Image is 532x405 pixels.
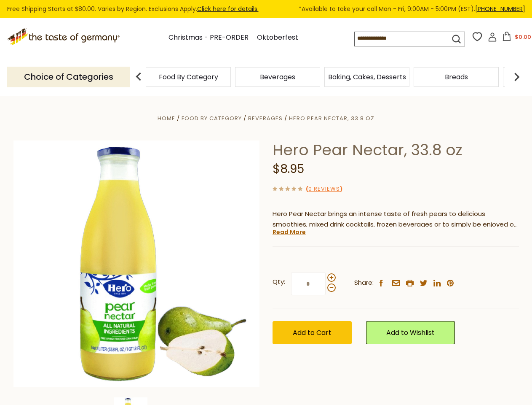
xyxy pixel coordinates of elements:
[306,185,342,193] span: ( )
[475,5,525,13] a: [PHONE_NUMBER]
[248,114,283,122] a: Beverages
[308,185,340,194] a: 0 Reviews
[197,5,259,13] a: Click here for details.
[158,114,175,122] a: Home
[328,74,406,80] a: Baking, Cakes, Desserts
[182,114,242,122] a: Food By Category
[7,4,525,14] div: Free Shipping Starts at $80.00. Varies by Region. Exclusions Apply.
[273,140,519,159] h1: Hero Pear Nectar, 33.8 oz
[293,328,331,337] span: Add to Cart
[508,68,525,85] img: next arrow
[130,68,147,85] img: previous arrow
[260,74,295,80] a: Beverages
[273,161,304,177] span: $8.95
[299,4,525,14] span: *Available to take your call Mon - Fri, 9:00AM - 5:00PM (EST).
[291,272,326,295] input: Qty:
[273,277,285,287] strong: Qty:
[273,321,352,344] button: Add to Cart
[273,228,306,236] a: Read More
[7,67,130,87] p: Choice of Categories
[354,278,374,288] span: Share:
[168,32,249,43] a: Christmas - PRE-ORDER
[445,74,468,80] a: Breads
[515,33,531,41] span: $0.00
[13,140,260,387] img: Hero Pear Nectar, 33.8 oz
[289,114,374,122] a: Hero Pear Nectar, 33.8 oz
[257,32,298,43] a: Oktoberfest
[273,209,519,230] p: Hero Pear Nectar brings an intense taste of fresh pears to delicious smoothies, mixed drink cockt...
[366,321,455,344] a: Add to Wishlist
[159,74,218,80] a: Food By Category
